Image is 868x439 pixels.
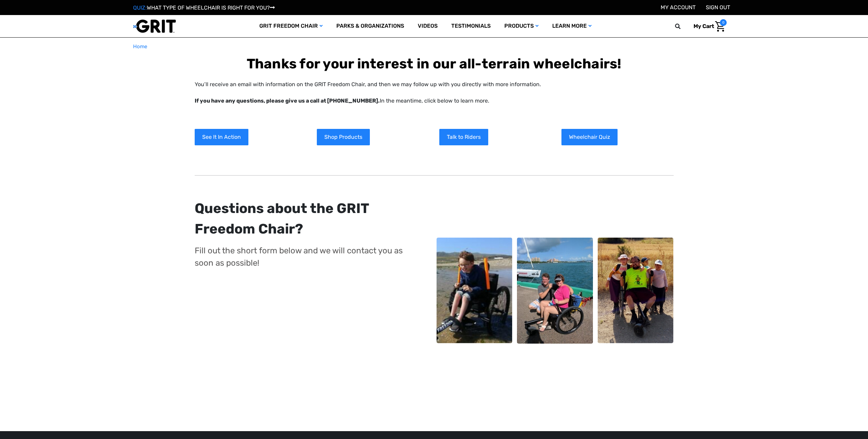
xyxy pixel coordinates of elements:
a: QUIZ:WHAT TYPE OF WHEELCHAIR IS RIGHT FOR YOU? [133,4,275,11]
a: Parks & Organizations [329,15,411,37]
a: Wheelchair Quiz [561,129,618,145]
b: Thanks for your interest in our all-terrain wheelchairs! [247,56,622,72]
a: Account [661,4,696,11]
div: Questions about the GRIT Freedom Chair? [195,198,411,239]
span: Home [133,43,147,50]
strong: If you have any questions, please give us a call at [PHONE_NUMBER]. [195,97,380,104]
a: Videos [411,15,444,37]
span: My Cart [694,23,714,29]
a: Learn More [545,15,598,37]
a: Sign out [706,4,730,11]
input: Search [678,19,688,34]
p: Fill out the short form below and we will contact you as soon as possible! [195,244,411,269]
iframe: Form 0 [195,274,411,383]
a: Cart with 0 items [688,19,727,34]
a: See It In Action [195,129,248,145]
span: QUIZ: [133,4,147,11]
nav: Breadcrumb [133,43,735,51]
span: 0 [720,19,727,26]
a: Testimonials [444,15,497,37]
a: Products [497,15,545,37]
a: Shop Products [317,129,370,145]
a: Home [133,43,147,51]
a: GRIT Freedom Chair [252,15,329,37]
img: Cart [715,21,725,32]
img: GRIT All-Terrain Wheelchair and Mobility Equipment [133,19,176,33]
a: Talk to Riders [439,129,488,145]
p: You’ll receive an email with information on the GRIT Freedom Chair, and then we may follow up wit... [195,80,674,105]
